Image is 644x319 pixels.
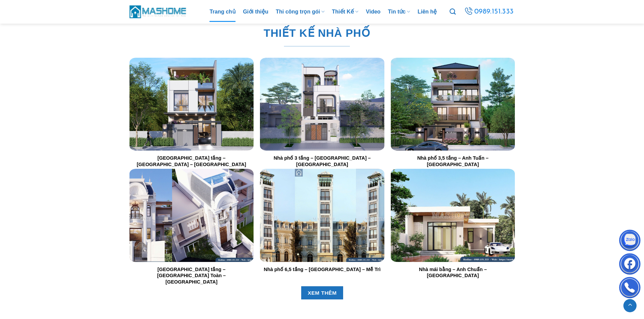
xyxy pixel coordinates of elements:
a: 0989.151.333 [462,6,515,18]
img: Zalo [620,231,640,251]
img: Facebook [620,255,640,275]
img: Trang chủ 29 [260,58,384,151]
span: XEM THÊM [308,289,337,297]
a: [GEOGRAPHIC_DATA] tầng – [GEOGRAPHIC_DATA] Toàn – [GEOGRAPHIC_DATA] [133,266,250,285]
a: Nhà mái bằng – Anh Chuẩn – [GEOGRAPHIC_DATA] [394,266,511,279]
img: Trang chủ 32 [260,169,384,262]
img: Trang chủ 31 [129,169,253,262]
a: Tìm kiếm [450,5,456,19]
img: Phone [620,278,640,299]
a: Lên đầu trang [623,299,637,312]
a: XEM THÊM [301,286,343,299]
a: Thiết Kế [332,2,359,22]
img: MasHome – Tổng Thầu Thiết Kế Và Xây Nhà Trọn Gói [129,4,187,19]
a: Trang chủ [210,2,236,22]
a: [GEOGRAPHIC_DATA] tầng – [GEOGRAPHIC_DATA] – [GEOGRAPHIC_DATA] [133,155,250,167]
span: 0989.151.333 [474,6,514,18]
img: Trang chủ 30 [391,58,515,151]
a: Tin tức [388,2,410,22]
a: Thi công trọn gói [276,2,325,22]
img: Trang chủ 33 [391,169,515,262]
a: Nhà phố 3 tầng – [GEOGRAPHIC_DATA] – [GEOGRAPHIC_DATA] [263,155,381,167]
span: THIẾT KẾ NHÀ PHỐ [263,25,370,42]
img: Trang chủ 28 [129,58,253,151]
a: Giới thiệu [243,2,268,22]
a: Liên hệ [418,2,437,22]
a: Nhà phố 6,5 tầng – [GEOGRAPHIC_DATA] – Mễ Trì [264,267,380,273]
a: Nhà phố 3,5 tầng – Anh Tuấn – [GEOGRAPHIC_DATA] [394,155,511,167]
a: Video [366,2,380,22]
